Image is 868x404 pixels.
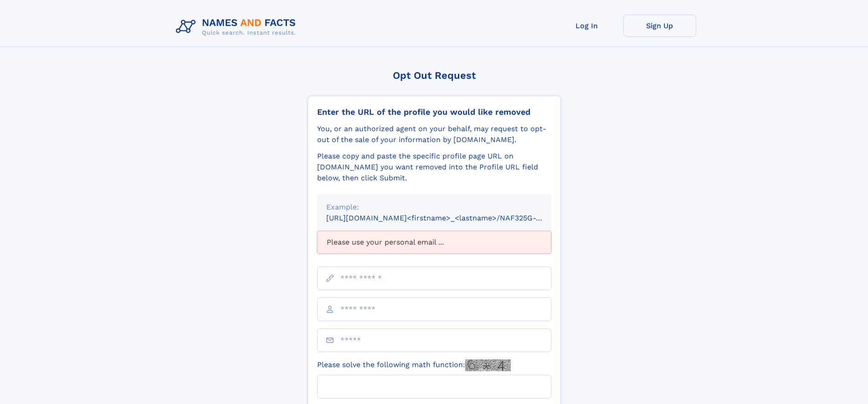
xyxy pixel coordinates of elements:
div: Please copy and paste the specific profile page URL on [DOMAIN_NAME] you want removed into the Pr... [317,151,551,184]
img: Logo Names and Facts [172,15,303,39]
a: Log In [550,15,623,37]
small: [URL][DOMAIN_NAME]<firstname>_<lastname>/NAF325G-xxxxxxxx [326,214,569,222]
div: Enter the URL of the profile you would like removed [317,107,551,117]
label: Please solve the following math function: [317,359,511,371]
a: Sign Up [623,15,696,37]
div: Please use your personal email ... [317,231,551,254]
div: Opt Out Request [308,70,561,81]
div: You, or an authorized agent on your behalf, may request to opt-out of the sale of your informatio... [317,123,551,145]
div: Example: [326,202,542,213]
